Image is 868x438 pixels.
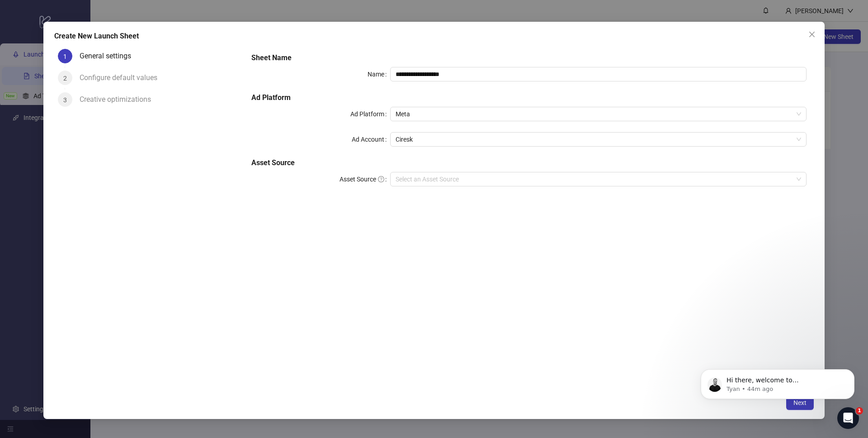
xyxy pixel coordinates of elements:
label: Ad Platform [350,107,390,121]
div: Create New Launch Sheet [54,31,814,42]
div: Creative optimizations [80,92,158,107]
span: 3 [63,96,67,104]
h5: Asset Source [251,157,807,168]
input: Name [390,67,807,81]
span: close [808,31,816,38]
span: Hi there, welcome to [DOMAIN_NAME]. I'll reach out via e-mail separately, but just wanted you to ... [39,26,156,87]
span: Meta [396,107,801,121]
span: question-circle [378,176,384,182]
div: Configure default values [80,71,165,85]
label: Ad Account [352,132,390,147]
label: Name [368,67,390,81]
label: Asset Source [340,172,390,186]
button: Close [805,27,819,42]
h5: Sheet Name [251,52,807,63]
div: General settings [80,49,138,63]
span: 1 [856,407,863,414]
p: Message from Tyan, sent 44m ago [39,35,156,43]
span: Ciresk [396,133,801,146]
h5: Ad Platform [251,92,807,103]
iframe: Intercom notifications message [687,350,868,414]
iframe: Intercom live chat [837,407,859,429]
span: 1 [63,53,67,60]
span: 2 [63,75,67,82]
